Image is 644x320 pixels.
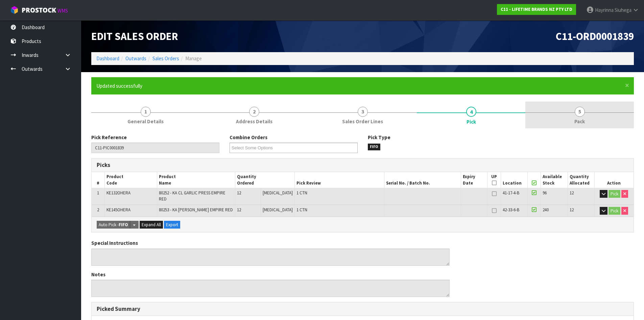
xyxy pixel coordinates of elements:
a: Dashboard [96,55,119,62]
span: 4 [466,107,476,117]
a: C11 - LIFETIME BRANDS NZ PTY LTD [497,4,576,15]
a: Sales Orders [152,55,179,62]
img: cube-alt.png [10,6,19,14]
button: Pick [609,190,620,198]
span: KE145OHERA [106,207,130,213]
a: Outwards [125,55,146,62]
label: Pick Type [368,134,390,141]
th: Product Name [157,172,235,188]
span: 80253 - KA [PERSON_NAME] EMPIRE RED [159,207,233,213]
th: Location [501,172,528,188]
th: Pick Review [295,172,384,188]
span: 12 [237,190,241,196]
th: Quantity Ordered [235,172,294,188]
th: Available Stock [541,172,568,188]
span: × [625,81,629,90]
button: Export [164,221,180,229]
span: Updated successfully [96,83,142,89]
span: 2 [97,207,99,213]
th: UP [487,172,501,188]
th: # [92,172,105,188]
button: Pick [609,207,620,215]
span: 1 CTN [296,207,307,213]
span: 41-17-4-B [503,190,519,196]
span: 12 [570,190,574,196]
span: 1 [97,190,99,196]
span: 12 [570,207,574,213]
span: Manage [185,55,202,62]
button: Expand All [140,221,163,229]
span: 2 [249,107,259,117]
span: 3 [358,107,368,117]
small: WMS [57,7,68,14]
th: Action [594,172,634,188]
th: Quantity Allocated [568,172,594,188]
label: Pick Reference [91,134,127,141]
span: General Details [127,118,164,125]
span: 240 [543,207,549,213]
span: Edit Sales Order [91,29,178,43]
span: 1 CTN [296,190,307,196]
span: [MEDICAL_DATA] [263,190,293,196]
th: Product Code [105,172,157,188]
span: 5 [575,107,585,117]
span: Hayrinna [595,7,614,13]
span: [MEDICAL_DATA] [263,207,293,213]
span: FIFO [368,144,381,150]
span: Siuhega [615,7,631,13]
label: Special Instructions [91,239,138,247]
span: ProStock [22,6,56,15]
span: KE132OHERA [106,190,130,196]
span: 12 [237,207,241,213]
strong: C11 - LIFETIME BRANDS NZ PTY LTD [501,6,572,12]
span: 42-33-6-B [503,207,519,213]
strong: FIFO [119,222,128,228]
span: 1 [141,107,151,117]
span: 96 [543,190,547,196]
label: Notes [91,271,105,278]
th: Expiry Date [461,172,487,188]
label: Combine Orders [230,134,267,141]
h3: Picks [97,162,358,168]
span: Pack [574,118,585,125]
h3: Picked Summary [97,306,628,312]
span: Pick [467,118,476,125]
th: Serial No. / Batch No. [384,172,461,188]
span: Expand All [142,222,161,228]
button: Auto Pick -FIFO [97,221,130,229]
span: 80252 - KA CL GARLIC PRESS EMPIRE RED [159,190,225,202]
span: C11-ORD0001839 [556,29,634,43]
span: Sales Order Lines [342,118,383,125]
span: Address Details [236,118,272,125]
